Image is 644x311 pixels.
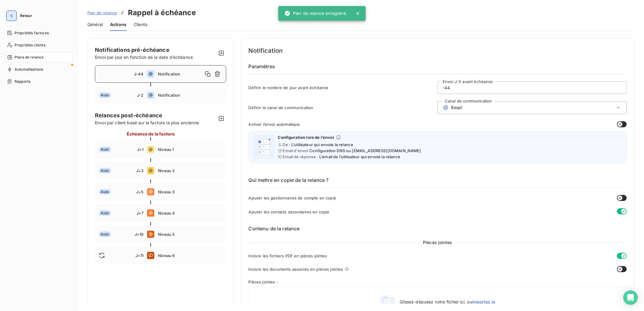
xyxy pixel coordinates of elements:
[134,22,147,28] span: Clients
[249,279,627,284] span: Pièces jointes :
[249,176,627,188] h6: Qui mettre en copie de la relance ?
[136,189,143,194] span: J+5
[99,92,111,98] span: Auto
[623,290,638,305] div: Open Intercom Messenger
[15,67,43,72] span: Automatisations
[95,119,216,126] span: Envoi par client basé sur la facture la plus ancienne
[400,299,495,304] span: Glissez-déposez votre fichier ici, ou
[249,209,330,214] span: Ajouter les contacts secondaires en copie
[158,232,222,237] span: Niveau 5
[319,154,400,159] span: L’email de l’utilisateur qui envoie la relance
[95,47,169,53] span: Notifications pré-échéance
[158,253,222,258] span: Niveau 6
[5,40,72,50] a: Propriétés clients
[249,105,438,110] span: Définir le canal de communication
[5,65,72,74] a: Automatisations
[249,267,343,272] span: Inclure les documents associés en pièces jointes
[15,42,45,48] span: Propriétés clients
[128,7,196,18] h3: Rappel à échéance
[15,79,30,84] span: Rapports
[135,232,144,237] span: J+10
[291,142,353,147] span: L’utilisateur qui envoie la relance
[134,72,144,76] span: J-44
[99,210,111,216] span: Auto
[249,253,327,258] span: Inclure les fichiers PDF en pièces jointes
[127,131,175,137] span: Échéance de la facture
[158,147,222,152] span: Niveau 1
[15,30,49,36] span: Propriétés factures
[158,211,222,216] span: Niveau 4
[283,142,290,147] span: De :
[249,85,438,90] span: Définir le nombre de jour avant échéance
[249,225,627,232] h6: Contenu de la relance
[95,111,216,119] span: Relances post-échéance
[5,11,37,21] button: Retour
[87,10,117,16] a: Plan de relance
[254,137,273,157] img: illustration helper email
[283,148,308,153] span: Email d'envoi
[136,211,143,216] span: J+7
[99,232,111,237] span: Auto
[99,147,111,152] span: Auto
[158,72,203,76] span: Notification
[136,253,144,258] span: J+11
[158,93,222,98] span: Notification
[5,77,72,86] a: Rapports
[20,14,32,18] span: Retour
[99,168,111,173] span: Auto
[95,55,193,60] span: Envoi par jour en fonction de la date d’échéance
[137,93,143,98] span: J-2
[158,168,222,173] span: Niveau 2
[87,22,103,28] span: Général
[249,196,337,200] span: Ajouter les gestionnaires de compte en copie
[249,122,300,127] span: Activer l’envoi automatique
[278,135,334,140] span: Configuration lors de l’envoi
[110,22,126,28] span: Actions
[421,239,454,246] span: Pièces jointes
[99,189,111,195] span: Auto
[249,63,627,74] h6: Paramètres
[137,147,143,152] span: J+1
[309,148,421,153] span: Configuration DNS ou [EMAIL_ADDRESS][DOMAIN_NAME]
[5,28,72,38] a: Propriétés factures
[15,55,44,60] span: Plans de relance
[472,299,495,304] span: importez le
[136,168,143,173] span: J+3
[5,52,72,62] a: Plans de relance
[380,294,395,309] img: illustration
[284,8,347,19] div: Plan de relance enregistré.
[87,10,117,15] span: Plan de relance
[283,154,318,159] span: Email de réponse :
[249,46,627,55] h4: Notification
[158,189,222,194] span: Niveau 3
[451,105,462,110] span: Email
